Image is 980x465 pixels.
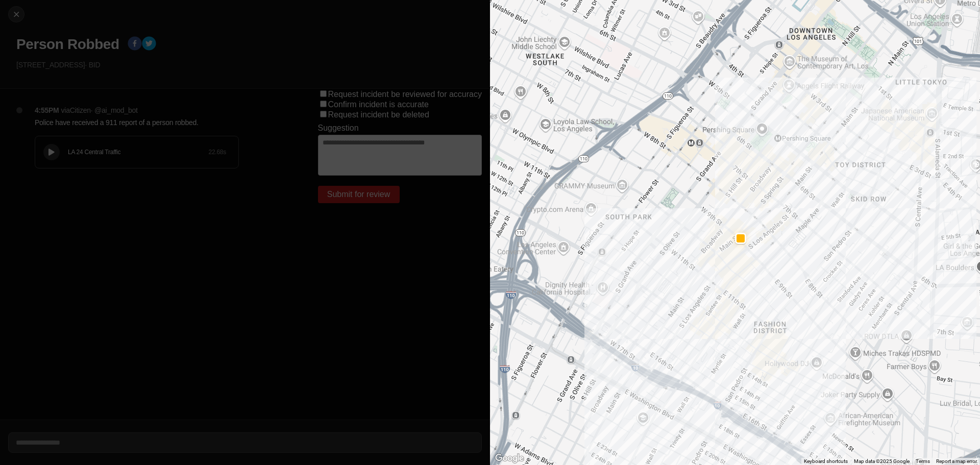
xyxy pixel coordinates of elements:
[936,458,977,464] a: Report a map error
[493,452,526,465] img: Google
[318,124,359,133] label: Suggestion
[16,60,482,70] p: [STREET_ADDRESS] · BID
[142,36,156,53] button: twitter
[804,458,848,465] button: Keyboard shortcuts
[493,452,526,465] a: Open this area in Google Maps (opens a new window)
[318,186,400,203] button: Submit for review
[208,148,226,156] div: 22.68 s
[916,458,930,464] a: Terms (opens in new tab)
[328,110,429,119] label: Request incident be deleted
[16,35,119,54] h1: Person Robbed
[8,6,24,22] button: cancel
[61,105,138,115] p: via Citizen · @ ai_mod_bot
[35,117,277,128] p: Police have received a 911 report of a person robbed.
[11,9,21,19] img: cancel
[35,105,59,115] p: 4:55PM
[854,458,910,464] span: Map data ©2025 Google
[328,100,429,109] label: Confirm incident is accurate
[328,90,482,99] label: Request incident be reviewed for accuracy
[128,36,142,53] button: facebook
[68,148,208,156] div: LA 24 Central Traffic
